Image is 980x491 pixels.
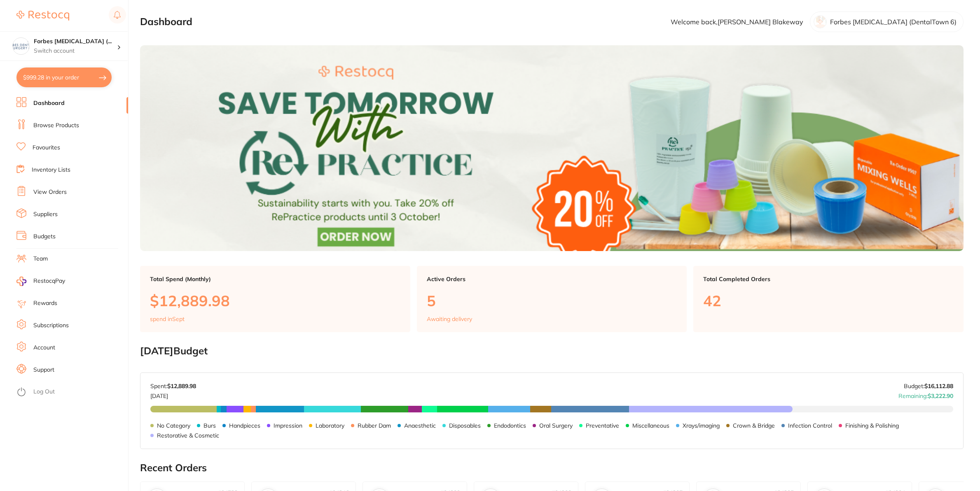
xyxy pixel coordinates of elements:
[34,37,117,46] h4: Forbes Dental Surgery (DentalTown 6)
[33,388,55,396] a: Log Out
[167,382,196,390] strong: $12,889.98
[671,18,803,26] p: Welcome back, [PERSON_NAME] Blakeway
[33,366,54,374] a: Support
[13,38,29,54] img: Forbes Dental Surgery (DentalTown 6)
[157,432,219,439] p: Restorative & Cosmetic
[427,292,677,309] p: 5
[928,392,953,400] strong: $3,222.90
[33,188,67,196] a: View Orders
[16,277,65,286] a: RestocqPay
[898,389,953,399] p: Remaining:
[494,422,526,429] p: Endodontics
[316,422,344,429] p: Laboratory
[733,422,775,429] p: Crown & Bridge
[788,422,832,429] p: Infection Control
[33,233,56,241] a: Budgets
[32,166,70,174] a: Inventory Lists
[683,422,720,429] p: Xrays/imaging
[830,18,957,26] p: Forbes [MEDICAL_DATA] (DentalTown 6)
[150,383,196,389] p: Spent:
[427,276,677,282] p: Active Orders
[150,276,400,282] p: Total Spend (Monthly)
[33,121,79,130] a: Browse Products
[203,422,216,429] p: Burs
[140,462,964,474] h2: Recent Orders
[16,6,69,25] a: Restocq Logo
[150,292,400,309] p: $12,889.98
[33,277,65,285] span: RestocqPay
[693,266,964,333] a: Total Completed Orders42
[703,292,954,309] p: 42
[845,422,899,429] p: Finishing & Polishing
[586,422,619,429] p: Preventative
[33,299,57,307] a: Rewards
[404,422,436,429] p: Anaesthetic
[632,422,669,429] p: Miscellaneous
[16,67,112,87] button: $999.28 in your order
[358,422,391,429] p: Rubber Dam
[16,277,26,286] img: RestocqPay
[157,422,190,429] p: No Category
[539,422,573,429] p: Oral Surgery
[703,276,954,282] p: Total Completed Orders
[16,11,69,21] img: Restocq Logo
[150,316,185,322] p: spend in Sept
[33,210,58,219] a: Suppliers
[449,422,481,429] p: Disposables
[33,344,55,352] a: Account
[33,144,60,152] a: Favourites
[150,389,196,399] p: [DATE]
[140,266,410,333] a: Total Spend (Monthly)$12,889.98spend inSept
[140,45,964,251] img: Dashboard
[33,99,65,107] a: Dashboard
[140,16,192,28] h2: Dashboard
[904,383,953,389] p: Budget:
[427,316,472,322] p: Awaiting delivery
[924,382,953,390] strong: $16,112.88
[140,345,964,357] h2: [DATE] Budget
[417,266,687,333] a: Active Orders5Awaiting delivery
[34,47,117,55] p: Switch account
[229,422,260,429] p: Handpieces
[33,321,69,330] a: Subscriptions
[16,386,126,399] button: Log Out
[274,422,302,429] p: Impression
[33,255,48,263] a: Team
